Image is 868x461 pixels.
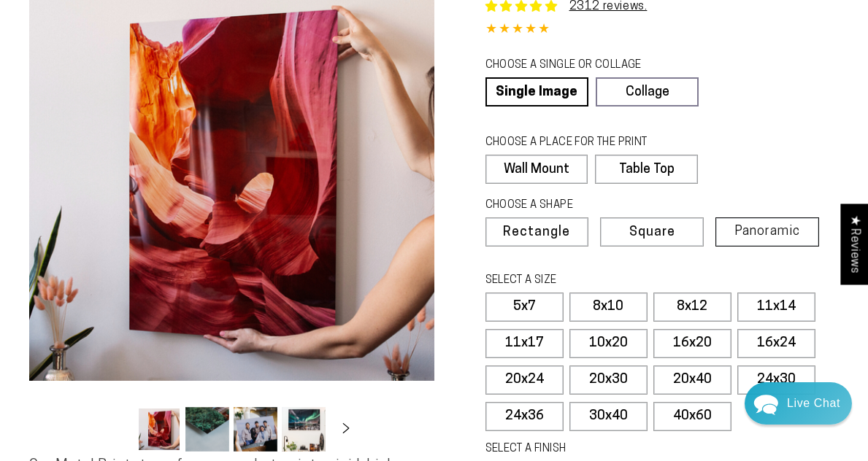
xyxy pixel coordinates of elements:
legend: CHOOSE A SINGLE OR COLLAGE [485,58,685,74]
span: Square [629,226,675,239]
button: Load image 3 in gallery view [234,407,277,452]
legend: CHOOSE A SHAPE [485,198,686,214]
button: Load image 2 in gallery view [185,407,229,452]
label: 20x40 [653,365,731,395]
label: 16x20 [653,329,731,358]
span: Panoramic [734,225,800,239]
label: 5x7 [485,293,564,322]
label: 11x14 [737,293,815,322]
button: Load image 1 in gallery view [137,407,181,452]
div: Click to open Judge.me floating reviews tab [840,204,868,284]
a: Single Image [485,77,588,106]
label: Wall Mount [485,155,588,184]
a: Collage [596,77,699,106]
label: 8x10 [569,293,648,322]
legend: SELECT A FINISH [485,441,692,457]
label: 40x60 [653,402,731,431]
legend: SELECT A SIZE [485,273,692,289]
label: 11x17 [485,329,564,358]
div: Contact Us Directly [787,382,840,425]
label: 16x24 [737,329,815,358]
label: 8x12 [653,293,731,322]
legend: CHOOSE A PLACE FOR THE PRINT [485,135,685,151]
button: Load image 4 in gallery view [282,407,326,452]
label: Table Top [595,155,698,184]
label: 20x24 [485,365,564,395]
a: 2312 reviews. [569,1,648,12]
div: 4.85 out of 5.0 stars [485,20,840,41]
button: Slide right [330,413,362,445]
div: Chat widget toggle [745,382,852,425]
button: Slide left [101,413,133,445]
label: 30x40 [569,402,648,431]
label: 10x20 [569,329,648,358]
span: Rectangle [503,226,570,239]
label: 24x36 [485,402,564,431]
label: 24x30 [737,365,815,395]
label: 20x30 [569,365,648,395]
